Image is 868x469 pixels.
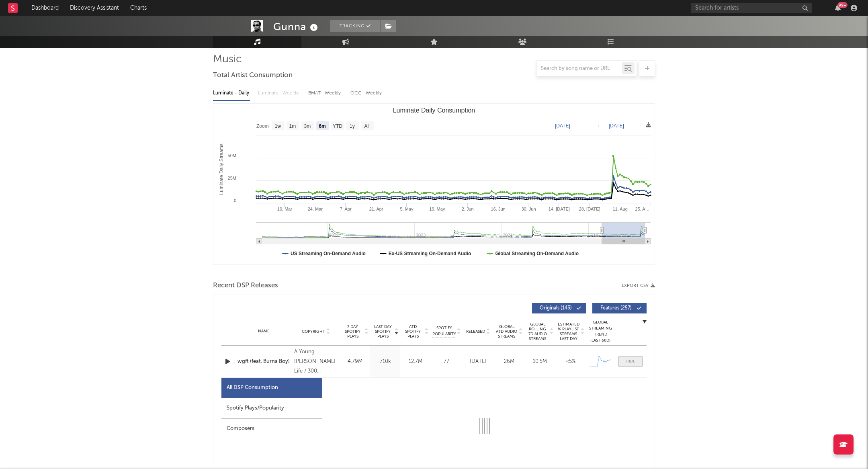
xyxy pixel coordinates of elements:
div: 10.5M [526,358,553,366]
div: Gunna [273,20,320,33]
text: 14. [DATE] [549,207,570,211]
div: 710k [372,358,398,366]
text: 3m [304,123,311,129]
text: 7. Apr [340,207,352,211]
span: Spotify Popularity [432,325,456,337]
text: US Streaming On-Demand Audio [291,251,366,256]
span: Music [213,55,242,64]
button: Originals(143) [532,303,586,313]
span: 7 Day Spotify Plays [342,324,363,339]
text: 10. Mar [277,207,293,211]
text: Luminate Daily Streams [219,143,224,195]
div: OCC - Weekly [350,86,383,100]
div: Luminate - Daily [213,86,250,100]
text: 16. Jun [491,207,506,211]
text: 24. Mar [308,207,323,211]
svg: Luminate Daily Consumption [213,104,655,264]
text: Ex-US Streaming On-Demand Audio [389,251,471,256]
text: [DATE] [555,123,570,129]
span: ATD Spotify Plays [402,324,424,339]
div: 99 + [837,2,848,8]
div: 26M [495,358,522,366]
div: 4.79M [342,358,368,366]
button: Tracking [330,20,380,32]
span: Recent DSP Releases [213,281,278,291]
div: Global Streaming Trend (Last 60D) [588,319,612,344]
text: 50M [228,153,236,158]
a: wgft (feat. Burna Boy) [237,358,290,366]
text: 25. A… [635,207,650,211]
text: 25M [228,176,236,180]
div: BMAT - Weekly [308,86,342,100]
text: All [364,123,369,129]
text: 28. [DATE] [579,207,600,211]
div: A Young [PERSON_NAME] Life / 300 Entertainment release., © 2025 Gunna Music, LLC exclusively lice... [294,347,338,376]
span: Global Rolling 7D Audio Streams [526,322,549,341]
text: 11. Aug [612,207,627,211]
div: <5% [557,358,584,366]
text: → [595,123,600,129]
div: Composers [221,419,322,439]
div: Spotify Plays/Popularity [221,398,322,419]
input: Search for artists [691,3,812,13]
button: 99+ [835,5,841,11]
text: [DATE] [609,123,624,129]
div: 77 [432,358,461,366]
text: YTD [333,123,342,129]
div: [DATE] [465,358,491,366]
button: Features(257) [592,303,647,313]
text: 1y [350,123,355,129]
text: 30. Jun [521,207,536,211]
text: 6m [319,123,325,129]
span: Last Day Spotify Plays [372,324,393,339]
span: Copyright [302,329,325,334]
text: Luminate Daily Consumption [393,107,475,114]
text: 2. Jun [462,207,474,211]
button: Export CSV [622,283,655,288]
div: 12.7M [402,358,428,366]
text: 21. Apr [369,207,383,211]
div: All DSP Consumption [221,378,322,398]
span: Originals ( 143 ) [537,306,574,311]
text: 0 [234,198,236,203]
text: 19. May [429,207,445,211]
text: 1m [289,123,296,129]
span: Features ( 257 ) [598,306,635,311]
text: 5. May [400,207,414,211]
span: Released [466,329,485,334]
text: Zoom [256,123,269,129]
input: Search by song name or URL [537,66,622,72]
div: Name [237,328,290,334]
div: All DSP Consumption [227,383,278,393]
span: Global ATD Audio Streams [495,324,518,339]
text: 1w [275,123,281,129]
span: Estimated % Playlist Streams Last Day [557,322,579,341]
text: Global Streaming On-Demand Audio [495,251,579,256]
